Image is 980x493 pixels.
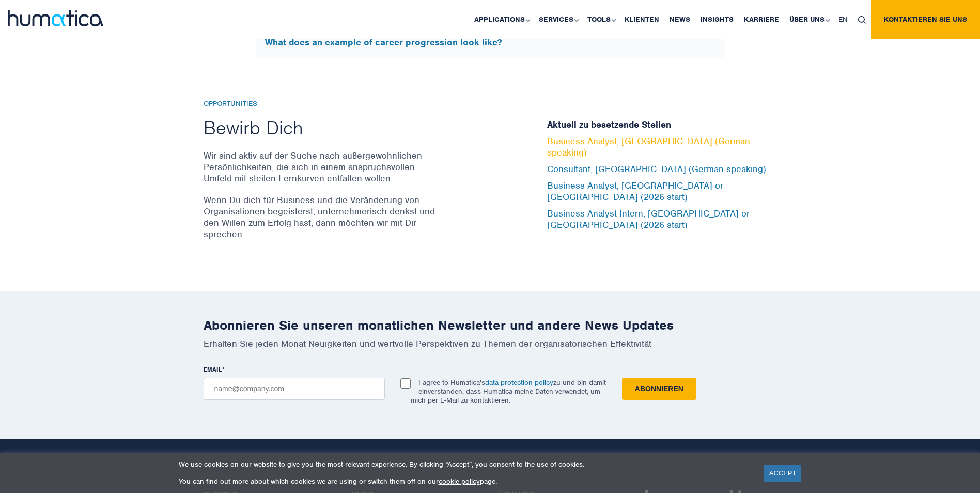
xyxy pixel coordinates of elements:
[204,317,777,333] h2: Abonnieren Sie unseren monatlichen Newsletter und andere News Updates
[411,378,606,405] p: I agree to Humatica's zu und bin damit einverstanden, dass Humatica meine Daten verwendet, um mic...
[764,465,802,482] a: ACCEPT
[204,378,385,400] input: name@company.com
[858,16,866,24] img: search_icon
[547,180,723,203] a: Business Analyst, [GEOGRAPHIC_DATA] or [GEOGRAPHIC_DATA] (2026 start)
[439,477,480,486] a: cookie policy
[179,477,751,486] p: You can find out more about which cookies we are using or switch them off on our page.
[204,194,444,240] p: Wenn Du dich für Business und die Veränderung von Organisationen begeisterst, unternehmerisch den...
[485,378,553,387] a: data protection policy
[547,208,750,230] a: Business Analyst Intern, [GEOGRAPHIC_DATA] or [GEOGRAPHIC_DATA] (2026 start)
[204,338,777,349] p: Erhalten Sie jeden Monat Neuigkeiten und wertvolle Perspektiven zu Themen der organisatorischen E...
[204,150,444,184] p: Wir sind aktiv auf der Suche nach außergewöhnlichen Persönlichkeiten, die sich in einem anspruchs...
[400,378,411,389] input: I agree to Humatica'sdata protection policyzu und bin damit einverstanden, dass Humatica meine Da...
[838,15,848,24] span: EN
[204,365,222,374] span: EMAIL
[622,378,696,400] input: Abonnieren
[547,135,753,158] a: Business Analyst, [GEOGRAPHIC_DATA] (German-speaking)
[547,163,766,175] a: Consultant, [GEOGRAPHIC_DATA] (German-speaking)
[547,119,777,131] h5: Aktuell zu besetzende Stellen
[204,100,444,109] h6: Opportunities
[179,460,751,469] p: We use cookies on our website to give you the most relevant experience. By clicking “Accept”, you...
[204,116,444,140] h2: Bewirb Dich
[8,10,103,26] img: logo
[265,37,715,49] h5: What does an example of career progression look like?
